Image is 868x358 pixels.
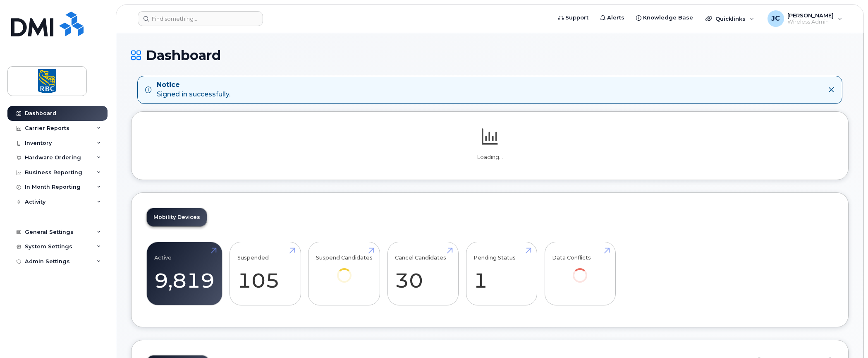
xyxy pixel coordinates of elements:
h1: Dashboard [131,48,849,62]
strong: Notice [157,80,230,90]
a: Active 9,819 [154,246,215,301]
a: Suspend Candidates [316,246,373,294]
a: Mobility Devices [147,208,207,226]
a: Pending Status 1 [473,246,529,301]
a: Suspended 105 [237,246,293,301]
p: Loading... [146,154,833,161]
a: Cancel Candidates 30 [395,246,451,301]
div: Signed in successfully. [157,80,230,99]
a: Data Conflicts [552,246,608,294]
